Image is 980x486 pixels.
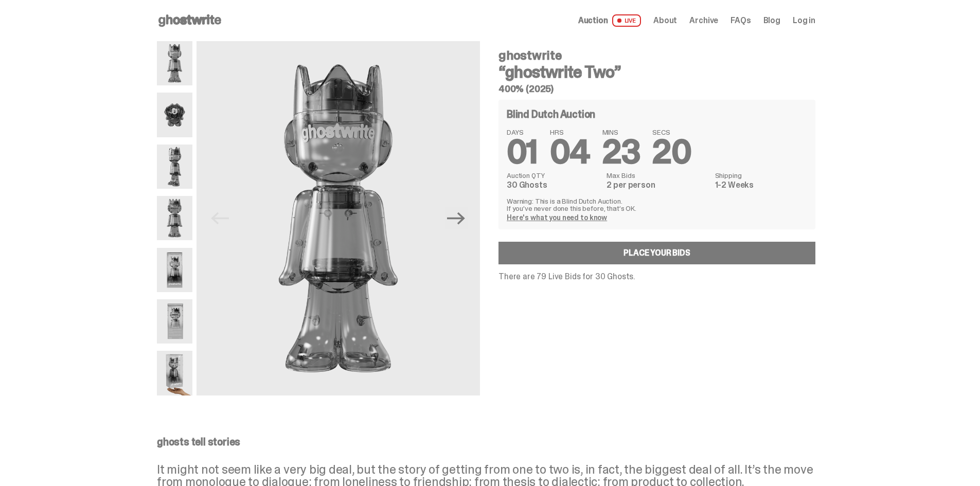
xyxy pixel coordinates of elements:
[157,351,192,395] img: ghostwrite_Two_Last.png
[507,213,607,222] a: Here's what you need to know
[507,181,600,189] dd: 30 Ghosts
[730,16,751,25] a: FAQs
[689,16,718,25] a: Archive
[498,273,815,281] p: There are 79 Live Bids for 30 Ghosts.
[653,16,677,25] a: About
[498,242,815,264] a: Place your Bids
[498,84,815,94] h5: 400% (2025)
[793,16,815,25] a: Log in
[652,129,691,136] span: SECS
[578,14,641,27] a: Auction LIVE
[715,172,807,179] dt: Shipping
[445,207,468,229] button: Next
[157,248,192,292] img: ghostwrite_Two_14.png
[607,172,708,179] dt: Max Bids
[157,145,192,189] img: ghostwrite_Two_2.png
[715,181,807,189] dd: 1-2 Weeks
[157,93,192,137] img: ghostwrite_Two_13.png
[652,131,691,173] span: 20
[612,14,642,27] span: LIVE
[578,16,608,25] span: Auction
[550,129,590,136] span: HRS
[507,131,538,173] span: 01
[157,196,192,240] img: ghostwrite_Two_8.png
[507,197,807,212] p: Warning: This is a Blind Dutch Auction. If you’ve never done this before, that’s OK.
[602,129,640,136] span: MINS
[507,129,538,136] span: DAYS
[197,41,480,395] img: ghostwrite_Two_1.png
[507,109,595,119] h4: Blind Dutch Auction
[498,64,815,80] h3: “ghostwrite Two”
[157,41,192,85] img: ghostwrite_Two_1.png
[498,49,815,62] h4: ghostwrite
[157,437,815,447] p: ghosts tell stories
[607,181,708,189] dd: 2 per person
[763,16,780,25] a: Blog
[157,299,192,344] img: ghostwrite_Two_17.png
[507,172,600,179] dt: Auction QTY
[602,131,640,173] span: 23
[550,131,590,173] span: 04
